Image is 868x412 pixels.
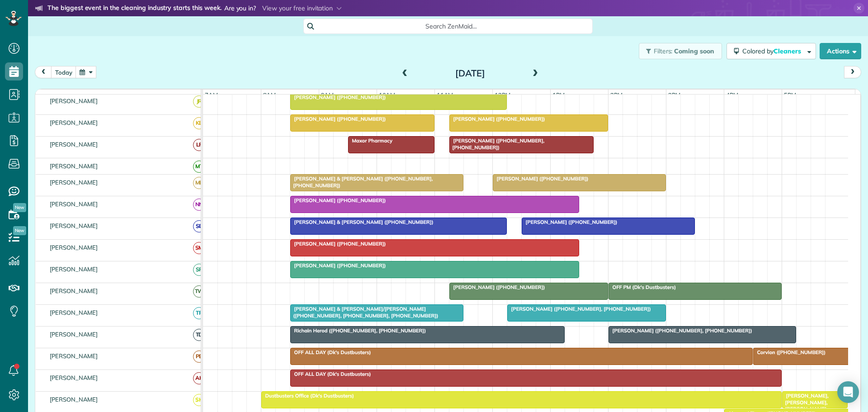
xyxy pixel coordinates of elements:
[435,91,455,99] span: 11am
[290,306,439,318] span: [PERSON_NAME] & [PERSON_NAME]/[PERSON_NAME] ([PHONE_NUMBER], [PHONE_NUMBER], [PHONE_NUMBER])
[48,287,100,294] span: [PERSON_NAME]
[290,349,372,355] span: OFF ALL DAY (Dk's Dustbusters)
[742,47,804,55] span: Colored by
[48,244,100,251] span: [PERSON_NAME]
[48,222,100,229] span: [PERSON_NAME]
[493,91,512,99] span: 12pm
[449,137,545,150] span: [PERSON_NAME] ([PHONE_NUMBER], [PHONE_NUMBER])
[48,162,100,170] span: [PERSON_NAME]
[224,4,256,14] span: Are you in?
[261,91,278,99] span: 8am
[48,309,100,316] span: [PERSON_NAME]
[48,374,100,381] span: [PERSON_NAME]
[193,350,205,363] span: PB
[782,91,798,99] span: 5pm
[820,43,861,59] button: Actions
[13,226,26,235] span: New
[348,137,393,144] span: Maxor Pharmacy
[193,285,205,298] span: TW
[551,91,566,99] span: 1pm
[193,161,205,173] span: MT
[290,219,434,225] span: [PERSON_NAME] & [PERSON_NAME] ([PHONE_NUMBER])
[837,381,859,403] div: Open Intercom Messenger
[193,220,205,232] span: SB
[203,91,220,99] span: 7am
[414,68,527,78] h2: [DATE]
[48,396,100,403] span: [PERSON_NAME]
[48,119,100,126] span: [PERSON_NAME]
[674,47,715,55] span: Coming soon
[290,262,387,269] span: [PERSON_NAME] ([PHONE_NUMBER])
[193,117,205,129] span: KB
[726,43,816,59] button: Colored byCleaners
[193,264,205,276] span: SP
[193,139,205,151] span: LF
[193,372,205,384] span: AK
[507,306,651,312] span: [PERSON_NAME] ([PHONE_NUMBER], [PHONE_NUMBER])
[449,116,546,122] span: [PERSON_NAME] ([PHONE_NUMBER])
[193,329,205,341] span: TD
[193,199,205,211] span: NN
[48,97,100,104] span: [PERSON_NAME]
[377,91,397,99] span: 10am
[753,349,826,355] span: Corvion ([PHONE_NUMBER])
[193,307,205,319] span: TP
[290,94,387,100] span: [PERSON_NAME] ([PHONE_NUMBER])
[48,141,100,148] span: [PERSON_NAME]
[48,179,100,186] span: [PERSON_NAME]
[654,47,673,55] span: Filters:
[609,91,624,99] span: 2pm
[844,66,861,78] button: next
[13,203,26,212] span: New
[724,91,740,99] span: 4pm
[35,15,397,27] li: The world’s leading virtual event for cleaning business owners.
[48,265,100,273] span: [PERSON_NAME]
[193,394,205,406] span: SH
[261,393,354,399] span: Dustbusters Office (Dk's Dustbusters)
[193,177,205,189] span: MB
[48,200,100,208] span: [PERSON_NAME]
[193,95,205,108] span: JR
[290,371,372,377] span: OFF ALL DAY (Dk's Dustbusters)
[48,331,100,338] span: [PERSON_NAME]
[47,4,222,14] strong: The biggest event in the cleaning industry starts this week.
[319,91,336,99] span: 9am
[51,66,76,78] button: today
[35,66,52,78] button: prev
[666,91,682,99] span: 3pm
[290,175,433,188] span: [PERSON_NAME] & [PERSON_NAME] ([PHONE_NUMBER], [PHONE_NUMBER])
[290,327,427,334] span: Richain Herod ([PHONE_NUMBER], [PHONE_NUMBER])
[290,197,387,204] span: [PERSON_NAME] ([PHONE_NUMBER])
[290,241,387,247] span: [PERSON_NAME] ([PHONE_NUMBER])
[774,47,802,55] span: Cleaners
[48,352,100,360] span: [PERSON_NAME]
[608,327,753,334] span: [PERSON_NAME] ([PHONE_NUMBER], [PHONE_NUMBER])
[521,219,618,225] span: [PERSON_NAME] ([PHONE_NUMBER])
[608,284,677,290] span: OFF PM (Dk's Dustbusters)
[492,175,589,182] span: [PERSON_NAME] ([PHONE_NUMBER])
[193,242,205,254] span: SM
[449,284,546,290] span: [PERSON_NAME] ([PHONE_NUMBER])
[290,116,387,122] span: [PERSON_NAME] ([PHONE_NUMBER])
